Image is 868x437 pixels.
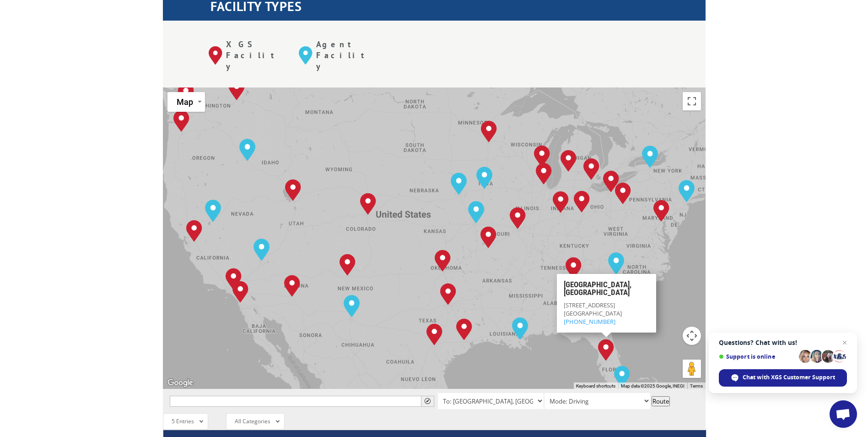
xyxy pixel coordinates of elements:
div: Pittsburgh, PA [611,179,635,208]
div: San Antonio, TX [423,320,446,349]
button: Map camera controls [683,327,701,345]
div: Detroit, MI [580,154,603,184]
span: Map [177,97,193,107]
span: Questions? Chat with us! [719,339,847,346]
div: Reno, NV [201,196,225,225]
div: Indianapolis, IN [549,187,572,217]
div: Houston, TX [453,315,476,344]
div: Rochester, NY [638,142,662,171]
div: Jacksonville, FL [596,309,619,338]
button: Change map style [167,92,205,112]
span: 5 Entries [172,417,194,425]
div: Phoenix, AZ [280,271,304,300]
div: Albuquerque, NM [336,250,359,279]
div: Springfield, MO [477,223,500,252]
div: Elizabeth, NJ [675,176,698,206]
div: Minneapolis, MN [477,117,501,146]
button: Route [652,396,670,406]
div: Des Moines, IA [473,163,496,192]
div: Tracy, CA [183,216,206,246]
span: [STREET_ADDRESS] [563,300,615,309]
p: Agent Facility [316,39,375,71]
a: Terms [690,383,703,388]
div: Denver, CO [356,189,380,218]
span: Chat with XGS Customer Support [743,373,835,382]
div: Chicago, IL [532,159,555,188]
div: San Diego, CA [229,277,252,306]
div: Boise, ID [236,135,259,164]
div: Cleveland, OH [599,167,623,196]
div: Miami, FL [610,362,634,391]
div: Lakeland, FL [594,335,618,365]
a: [PHONE_NUMBER] [563,317,615,326]
div: Spokane, WA [225,75,248,104]
div: Open chat [830,400,857,428]
span: Close [646,277,652,284]
div: Portland, OR [170,106,193,136]
span: Map data ©2025 Google, INEGI [621,383,685,388]
div: Dallas, TX [437,279,460,309]
div: Omaha, NE [447,169,470,198]
span: All Categories [235,417,270,425]
div: Charlotte, NC [604,249,628,278]
div: Baltimore, MD [650,196,673,225]
div: St. Louis, MO [506,203,529,233]
button: Drag Pegman onto the map to open Street View [683,360,701,378]
div: Chat with XGS Customer Support [719,369,847,387]
span: Close chat [839,337,850,348]
button:  [421,396,434,407]
div: Tunnel Hill, GA [562,253,585,283]
button: Toggle fullscreen view [683,92,701,110]
button: Keyboard shortcuts [576,383,615,389]
span:  [425,398,431,404]
div: Oklahoma City, OK [431,246,454,275]
div: New Orleans, LA [508,314,532,343]
div: Salt Lake City, UT [281,175,305,205]
h3: [GEOGRAPHIC_DATA], [GEOGRAPHIC_DATA] [563,280,649,300]
div: Grand Rapids, MI [557,146,580,175]
p: XGS Facility [226,39,285,71]
div: El Paso, TX [340,291,363,321]
img: Google [165,377,195,389]
div: Dayton, OH [570,187,593,216]
span: Support is online [719,353,796,360]
span: [GEOGRAPHIC_DATA] [563,309,621,317]
div: Milwaukee, WI [530,142,554,171]
div: Kansas City, MO [464,197,488,227]
div: Las Vegas, NV [250,235,273,264]
a: Open this area in Google Maps (opens a new window) [165,377,195,389]
div: Chino, CA [222,264,245,294]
